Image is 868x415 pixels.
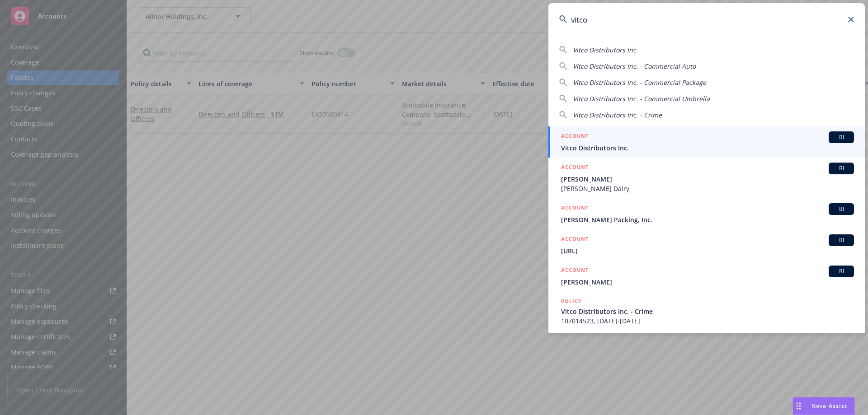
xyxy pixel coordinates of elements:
span: BI [832,164,850,173]
span: BI [832,205,850,213]
a: ACCOUNTBI[PERSON_NAME][PERSON_NAME] Dairy [548,158,865,198]
span: BI [832,236,850,244]
h5: ACCOUNT [561,131,589,142]
h5: ACCOUNT [561,266,589,276]
span: Vitco Distributors Inc. - Crime [573,111,662,119]
span: BI [832,267,850,275]
span: Vitco Distributors Inc. - Commercial Package [573,78,706,87]
a: ACCOUNTBI[PERSON_NAME] [548,261,865,292]
h5: ACCOUNT [561,234,589,245]
a: ACCOUNTBI[PERSON_NAME] Packing, Inc. [548,198,865,229]
button: Nova Assist [793,397,855,415]
a: POLICYVitco Distributors Inc. - Crime107014523, [DATE]-[DATE] [548,292,865,331]
span: Nova Assist [811,402,847,410]
span: Vitco Distributors Inc. [561,143,854,153]
span: [PERSON_NAME] [561,174,854,184]
h5: POLICY [561,297,582,306]
span: [PERSON_NAME] Dairy [561,184,854,193]
a: ACCOUNTBIVitco Distributors Inc. [548,126,865,158]
span: BI [832,133,850,141]
h5: ACCOUNT [561,163,589,173]
h5: ACCOUNT [561,203,589,214]
span: Vitco Distributors Inc. - Commercial Auto [573,62,696,70]
span: [PERSON_NAME] Packing, Inc. [561,215,854,224]
span: 107014523, [DATE]-[DATE] [561,316,854,326]
input: Search... [548,3,865,36]
span: [URL] [561,246,854,256]
span: Vitco Distributors Inc. [573,46,638,54]
span: Vitco Distributors Inc. - Crime [561,307,854,316]
span: [PERSON_NAME] [561,277,854,287]
a: ACCOUNTBI[URL] [548,229,865,261]
div: Drag to move [793,397,804,415]
span: Vitco Distributors Inc. - Commercial Umbrella [573,94,710,103]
